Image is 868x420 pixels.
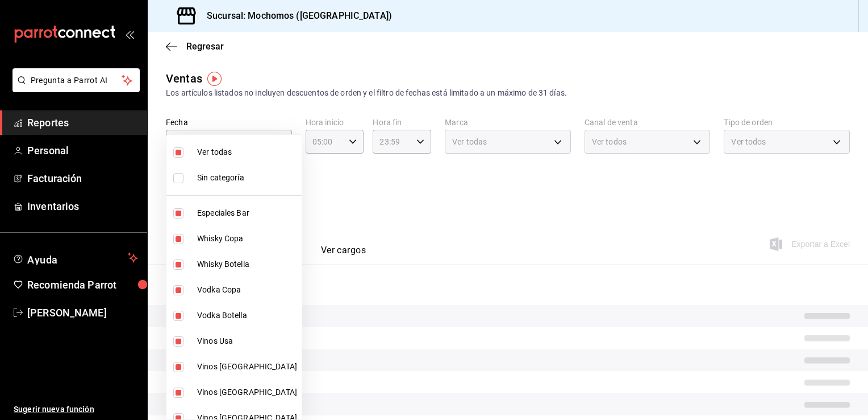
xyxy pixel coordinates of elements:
[197,386,297,398] span: Vinos [GEOGRAPHIC_DATA]
[197,233,297,245] span: Whisky Copa
[207,72,222,86] img: Tooltip marker
[197,172,297,184] span: Sin categoría
[197,310,297,322] span: Vodka Botella
[197,258,297,270] span: Whisky Botella
[197,361,297,373] span: Vinos [GEOGRAPHIC_DATA]
[197,146,297,158] span: Ver todas
[197,284,297,296] span: Vodka Copa
[197,335,297,347] span: Vinos Usa
[197,207,297,219] span: Especiales Bar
